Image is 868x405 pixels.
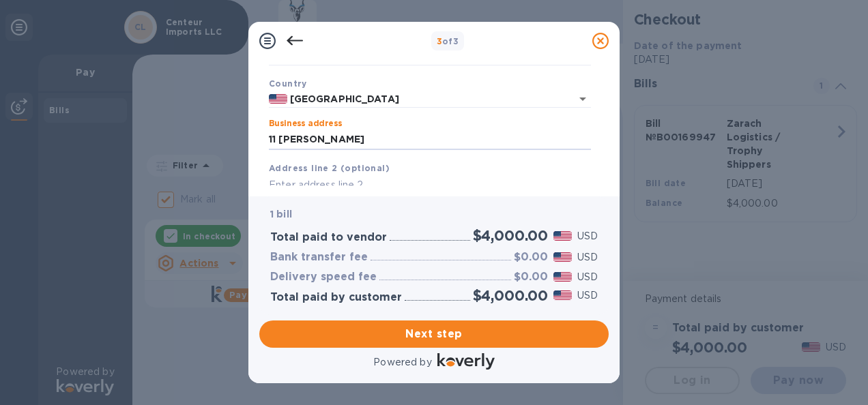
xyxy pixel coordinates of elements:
[259,320,609,348] button: Next step
[269,175,591,196] input: Enter address line 2
[270,326,598,342] span: Next step
[577,229,598,243] p: USD
[514,271,548,284] h3: $0.00
[553,272,572,282] img: USD
[373,355,431,370] p: Powered by
[269,94,287,104] img: US
[269,163,390,173] b: Address line 2 (optional)
[473,287,548,304] h2: $4,000.00
[473,227,548,244] h2: $4,000.00
[553,290,572,300] img: USD
[270,209,292,220] b: 1 bill
[553,231,572,241] img: USD
[270,291,402,304] h3: Total paid by customer
[269,130,591,150] input: Enter address
[269,120,342,128] label: Business address
[287,91,553,108] input: Select country
[577,250,598,265] p: USD
[269,78,307,89] b: Country
[437,353,495,370] img: Logo
[577,288,598,303] p: USD
[270,231,387,244] h3: Total paid to vendor
[553,252,572,262] img: USD
[573,89,592,108] button: Open
[437,36,459,46] b: of 3
[437,36,442,46] span: 3
[270,251,368,264] h3: Bank transfer fee
[577,270,598,284] p: USD
[270,271,377,284] h3: Delivery speed fee
[514,251,548,264] h3: $0.00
